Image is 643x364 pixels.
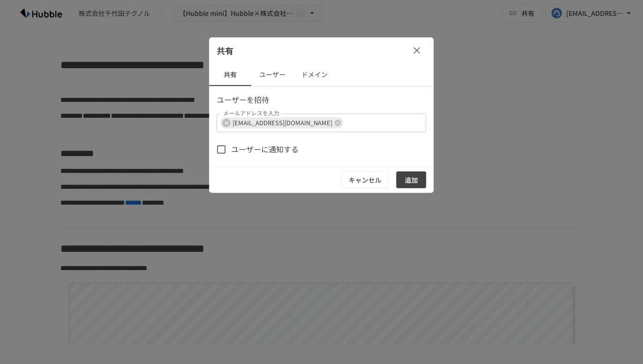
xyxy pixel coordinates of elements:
div: 共有 [209,37,434,64]
button: キャンセル [341,171,389,189]
div: M[EMAIL_ADDRESS][DOMAIN_NAME] [220,117,343,128]
button: ユーザー [251,64,293,86]
button: 追加 [396,171,426,189]
span: ユーザーに通知する [231,143,299,156]
p: ユーザーを招待 [217,94,426,106]
div: M [222,119,231,127]
label: メールアドレスを入力 [223,109,279,117]
button: ドメイン [293,64,336,86]
span: [EMAIL_ADDRESS][DOMAIN_NAME] [229,117,336,128]
button: 共有 [209,64,251,86]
